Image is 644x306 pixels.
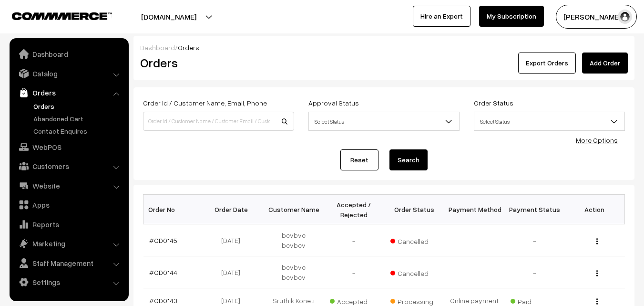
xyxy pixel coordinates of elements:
th: Customer Name [264,195,324,224]
td: - [504,224,564,256]
a: Customers [12,158,125,175]
td: bcvbvc bcvbcv [264,224,324,256]
span: Select Status [309,113,459,130]
a: Abandoned Cart [31,114,125,124]
a: WebPOS [12,138,125,156]
button: Export Orders [518,53,576,74]
a: Dashboard [12,45,125,63]
td: - [504,256,564,288]
a: Reset [340,149,378,170]
img: Menu [596,298,598,305]
a: Catalog [12,65,125,82]
th: Order Status [384,195,444,224]
a: Marketing [12,235,125,252]
a: COMMMERCE [12,10,95,21]
a: Dashboard [140,43,175,52]
a: #OD0143 [149,296,177,305]
td: [DATE] [204,224,264,256]
a: Staff Management [12,254,125,272]
a: Website [12,177,125,194]
th: Accepted / Rejected [324,195,384,224]
td: bcvbvc bcvbcv [264,256,324,288]
img: user [618,10,632,24]
button: [PERSON_NAME] [556,5,637,29]
a: #OD0144 [149,268,177,276]
label: Order Id / Customer Name, Email, Phone [143,98,267,108]
span: Cancelled [390,234,438,246]
a: Orders [31,101,125,111]
a: Add Order [582,53,628,74]
a: My Subscription [479,6,544,27]
span: Select Status [308,112,460,131]
label: Order Status [474,98,513,108]
a: Contact Enquires [31,126,125,136]
img: Menu [596,238,598,244]
td: - [324,224,384,256]
span: Cancelled [390,266,438,278]
img: Menu [596,270,598,276]
img: COMMMERCE [12,12,112,20]
th: Order Date [204,195,264,224]
th: Payment Method [444,195,504,224]
span: Select Status [474,112,625,131]
a: Settings [12,274,125,291]
h2: Orders [140,55,293,70]
th: Payment Status [504,195,564,224]
th: Order No [143,195,204,224]
a: More Options [576,136,618,144]
a: Apps [12,196,125,213]
span: Orders [178,43,199,52]
a: Reports [12,216,125,233]
div: / [140,42,628,53]
td: [DATE] [204,256,264,288]
a: Hire an Expert [413,6,470,27]
td: - [324,256,384,288]
input: Order Id / Customer Name / Customer Email / Customer Phone [143,112,294,131]
a: #OD0145 [149,236,177,244]
button: [DOMAIN_NAME] [108,5,230,29]
button: Search [389,149,428,170]
span: Select Status [474,113,624,130]
th: Action [564,195,624,224]
a: Orders [12,84,125,101]
label: Approval Status [308,98,359,108]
